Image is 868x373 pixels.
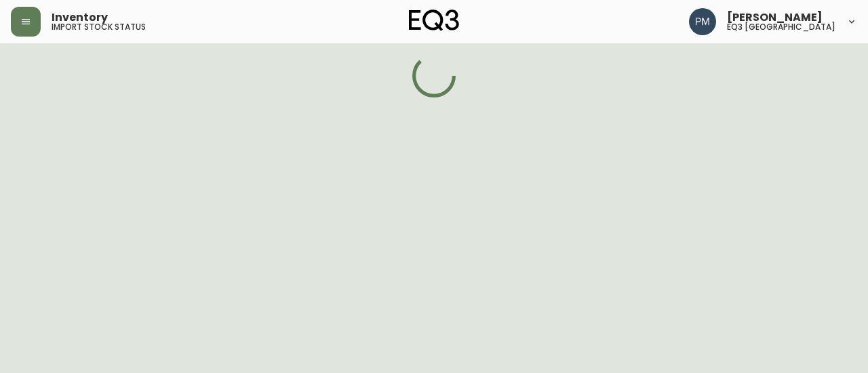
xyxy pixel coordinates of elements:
h5: import stock status [52,23,146,31]
img: logo [409,9,459,31]
span: [PERSON_NAME] [727,12,823,23]
span: Inventory [52,12,108,23]
img: 0a7c5790205149dfd4c0ba0a3a48f705 [689,8,716,35]
h5: eq3 [GEOGRAPHIC_DATA] [727,23,835,31]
